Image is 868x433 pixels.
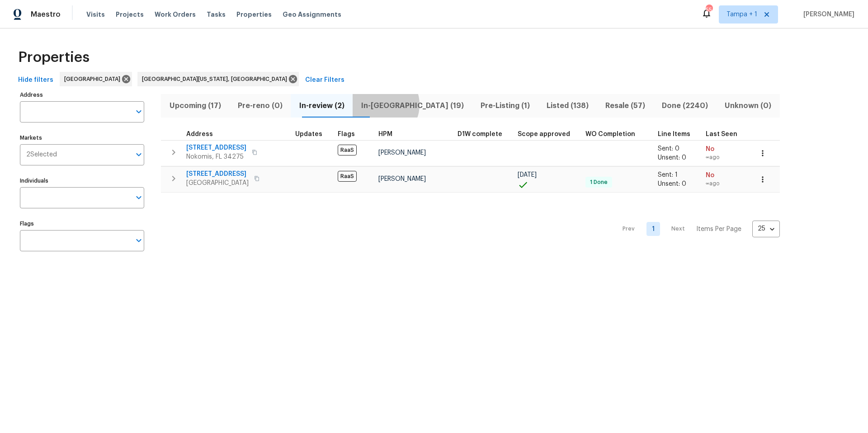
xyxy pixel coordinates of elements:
span: Flags [338,131,355,137]
label: Markets [20,135,144,141]
span: Sent: 1 [658,172,678,178]
span: 2 Selected [26,151,57,159]
span: Pre-Listing (1) [477,99,533,112]
span: WO Completion [585,131,635,137]
span: No [706,171,745,180]
span: [PERSON_NAME] [800,10,854,19]
span: In-[GEOGRAPHIC_DATA] (19) [358,99,467,112]
div: 25 [752,217,780,240]
span: RaaS [338,145,357,155]
span: Pre-reno (0) [235,99,285,112]
span: 1 Done [586,179,611,186]
span: Tampa + 1 [726,10,757,19]
span: Updates [295,131,322,137]
span: Done (2240) [659,99,711,112]
button: Clear Filters [302,72,348,89]
button: Open [132,105,145,118]
span: Unsent: 0 [658,181,686,187]
span: [STREET_ADDRESS] [186,169,249,179]
span: [PERSON_NAME] [378,176,426,182]
span: In-review (2) [296,99,347,112]
button: Open [132,234,145,247]
span: [GEOGRAPHIC_DATA][US_STATE], [GEOGRAPHIC_DATA] [142,75,291,84]
span: Upcoming (17) [166,99,224,112]
span: Properties [236,10,272,19]
span: HPM [378,131,392,137]
button: Hide filters [14,72,57,89]
span: ∞ ago [706,180,745,188]
span: [GEOGRAPHIC_DATA] [186,179,249,188]
nav: Pagination Navigation [614,198,780,260]
span: Clear Filters [305,75,344,86]
span: Nokomis, FL 34275 [186,152,246,161]
label: Flags [20,221,144,226]
span: RaaS [338,171,357,182]
span: Work Orders [155,10,196,19]
span: Listed (138) [544,99,592,112]
span: Scope approved [518,131,570,137]
span: Properties [18,53,90,62]
span: Last Seen [706,131,737,137]
label: Address [20,92,144,98]
span: Address [186,131,213,137]
span: Sent: 0 [658,146,679,152]
span: Maestro [31,10,61,19]
span: Tasks [207,11,226,18]
span: Hide filters [18,75,53,86]
span: Unsent: 0 [658,155,686,161]
a: Goto page 1 [646,222,660,236]
span: Projects [116,10,144,19]
span: ∞ ago [706,154,745,161]
span: [DATE] [518,172,537,178]
span: Visits [86,10,105,19]
div: [GEOGRAPHIC_DATA][US_STATE], [GEOGRAPHIC_DATA] [137,72,299,86]
div: 55 [706,5,712,14]
span: [STREET_ADDRESS] [186,143,246,152]
span: Resale (57) [603,99,648,112]
button: Open [132,191,145,204]
button: Open [132,148,145,161]
span: [GEOGRAPHIC_DATA] [64,75,124,84]
span: Line Items [658,131,690,137]
span: [PERSON_NAME] [378,150,426,156]
span: No [706,145,745,154]
span: D1W complete [458,131,502,137]
span: Geo Assignments [283,10,341,19]
span: Unknown (0) [722,99,774,112]
div: [GEOGRAPHIC_DATA] [60,72,132,86]
p: Items Per Page [696,225,741,234]
label: Individuals [20,178,144,184]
